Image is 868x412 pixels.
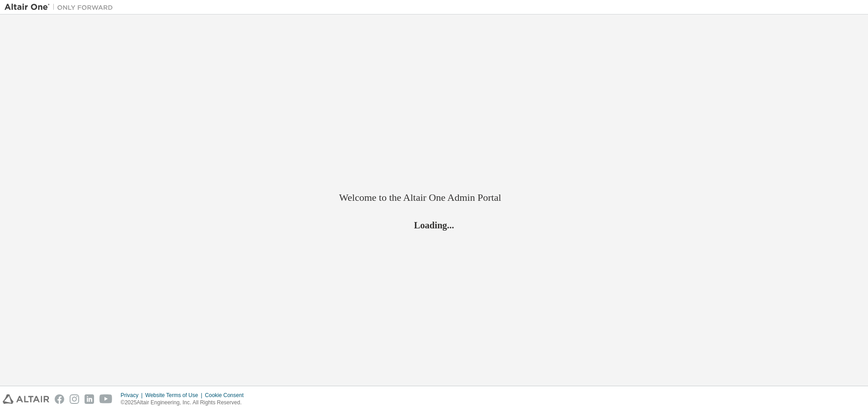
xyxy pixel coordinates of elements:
[5,3,118,12] img: Altair One
[205,392,249,399] div: Cookie Consent
[99,394,113,404] img: youtube.svg
[145,392,205,399] div: Website Terms of Use
[3,394,49,404] img: altair_logo.svg
[70,394,79,404] img: instagram.svg
[121,399,249,407] p: © 2025 Altair Engineering, Inc. All Rights Reserved.
[55,394,64,404] img: facebook.svg
[121,392,145,399] div: Privacy
[85,394,94,404] img: linkedin.svg
[339,191,529,204] h2: Welcome to the Altair One Admin Portal
[339,219,529,231] h2: Loading...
